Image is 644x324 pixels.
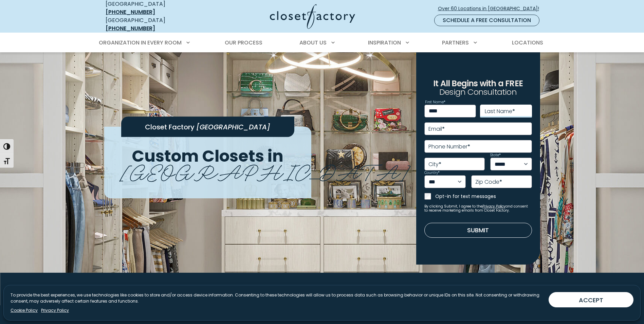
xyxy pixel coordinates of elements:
[196,122,270,132] span: [GEOGRAPHIC_DATA]
[11,292,543,304] p: To provide the best experiences, we use technologies like cookies to store and/or access device i...
[132,145,283,167] span: Custom Closets in
[485,109,515,114] label: Last Name
[145,122,195,132] span: Closet Factory
[475,179,502,185] label: Zip Code
[428,162,441,167] label: City
[11,307,38,313] a: Cookie Policy
[270,4,355,29] img: Closet Factory Logo
[490,154,501,157] label: State
[438,3,545,15] a: Over 60 Locations in [GEOGRAPHIC_DATA]!
[482,204,505,209] a: Privacy Policy
[438,5,545,12] span: Over 60 Locations in [GEOGRAPHIC_DATA]!
[41,307,69,313] a: Privacy Policy
[434,15,539,26] a: Schedule a Free Consultation
[428,126,445,132] label: Email
[424,223,532,238] button: Submit
[435,193,532,200] label: Opt-in for text messages
[512,39,543,47] span: Locations
[549,292,633,307] button: ACCEPT
[424,171,440,175] label: Country
[439,87,517,98] span: Design Consultation
[225,39,262,47] span: Our Process
[120,155,410,186] span: [GEOGRAPHIC_DATA]
[428,144,470,149] label: Phone Number
[424,204,532,213] small: By clicking Submit, I agree to the and consent to receive marketing emails from Closet Factory.
[106,24,155,32] a: [PHONE_NUMBER]
[442,39,469,47] span: Partners
[94,33,550,52] nav: Primary Menu
[106,16,204,33] div: [GEOGRAPHIC_DATA]
[433,78,523,89] span: It All Begins with a FREE
[106,8,155,16] a: [PHONE_NUMBER]
[368,39,401,47] span: Inspiration
[425,101,445,104] label: First Name
[299,39,327,47] span: About Us
[99,39,182,47] span: Organization in Every Room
